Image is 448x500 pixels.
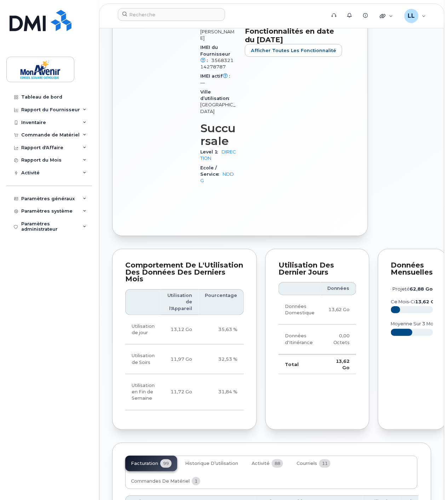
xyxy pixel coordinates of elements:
span: Afficher Toutes les Fonctionnalité [251,47,336,54]
span: 356832114278787 [200,58,234,69]
span: 11 [319,459,331,468]
span: Ecole / Service [200,165,223,177]
th: Utilisation de l'Appareil [161,289,199,315]
td: 11,72 Go [161,374,199,410]
tr: En semaine de 18h00 à 8h00 [125,344,244,374]
span: Activité [252,461,270,466]
span: Level 1 [200,149,222,155]
span: Courriels [297,461,317,466]
div: Laval Lai Yoon Hin [400,9,431,23]
div: Utilisation des Dernier Jours [278,262,356,276]
td: 13,62 Go [321,354,356,374]
td: 31,84 % [199,374,244,410]
td: Utilisation de Soirs [125,344,161,374]
tr: Vendredi de 18h au lundi 8h [125,374,244,410]
button: Afficher Toutes les Fonctionnalité [245,44,342,57]
td: Données d'Itinérance [278,325,321,354]
td: Utilisation de jour [125,315,161,345]
th: Données [321,282,356,295]
td: 35,63 % [199,315,244,345]
td: 0,00 Octets [321,325,356,354]
h3: Succursale [200,122,236,147]
span: IMEI actif [200,73,234,79]
div: Liens rapides [375,9,398,23]
text: Ce mois-ci [391,299,438,304]
span: Ville d’utilisation [200,89,233,101]
text: quantité projeté [372,286,433,292]
div: Comportement de l'Utilisation des Données des Derniers Mois [125,262,244,283]
td: Utilisation en Fin de Semaine [125,374,161,410]
span: IMEI du Fournisseur [200,45,230,63]
span: Historique d’utilisation [185,461,238,466]
td: Données Domestique [278,295,321,325]
th: Pourcentage [199,289,244,315]
span: 88 [272,459,283,468]
span: [PERSON_NAME] [200,29,234,41]
span: Commandes de matériel [131,478,190,484]
tspan: 13,62 Go [415,299,438,304]
td: Total [278,354,321,374]
h3: Fonctionnalités en date du [DATE] [245,27,342,44]
input: Recherche [118,8,225,21]
span: 1 [192,477,200,485]
tspan: 62,88 Go [410,286,433,292]
td: 32,53 % [199,344,244,374]
td: 11,97 Go [161,344,199,374]
span: — [200,80,205,85]
td: 13,12 Go [161,315,199,345]
span: LL [408,12,415,20]
div: Données mensuelles [391,262,433,276]
td: 13,62 Go [321,295,356,325]
span: [GEOGRAPHIC_DATA] [200,102,235,114]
